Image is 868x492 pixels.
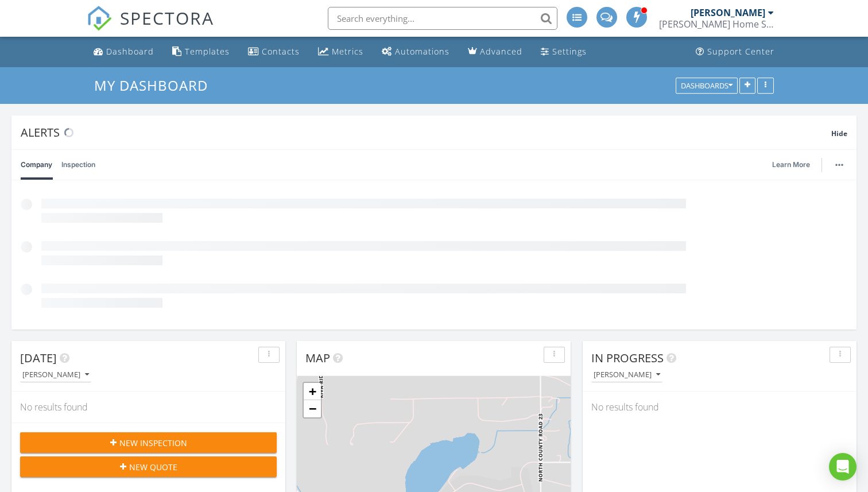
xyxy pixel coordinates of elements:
[676,78,738,94] button: Dashboards
[395,46,449,57] div: Automations
[304,383,321,400] a: Zoom in
[119,437,187,449] span: New Inspection
[20,432,277,453] button: New Inspection
[835,164,843,166] img: ellipsis-632cfdd7c38ec3a7d453.svg
[21,150,52,180] a: Company
[831,129,847,138] span: Hide
[20,456,277,477] button: New Quote
[332,46,363,57] div: Metrics
[583,392,857,423] div: No results found
[691,41,779,63] a: Support Center
[168,41,234,63] a: Templates
[691,7,765,18] div: [PERSON_NAME]
[22,371,89,379] div: [PERSON_NAME]
[61,150,95,180] a: Inspection
[87,16,214,40] a: SPECTORA
[120,6,214,30] span: SPECTORA
[591,350,664,366] span: In Progress
[89,41,158,63] a: Dashboard
[681,82,733,90] div: Dashboards
[772,159,817,171] a: Learn More
[129,461,177,473] span: New Quote
[594,371,660,379] div: [PERSON_NAME]
[480,46,522,57] div: Advanced
[328,7,557,30] input: Search everything...
[94,76,218,95] a: My Dashboard
[20,350,57,366] span: [DATE]
[11,392,285,423] div: No results found
[829,453,857,481] div: Open Intercom Messenger
[591,367,662,383] button: [PERSON_NAME]
[707,46,774,57] div: Support Center
[304,400,321,417] a: Zoom out
[262,46,300,57] div: Contacts
[243,41,304,63] a: Contacts
[106,46,154,57] div: Dashboard
[185,46,230,57] div: Templates
[313,41,368,63] a: Metrics
[536,41,591,63] a: Settings
[87,6,112,31] img: The Best Home Inspection Software - Spectora
[20,367,91,383] button: [PERSON_NAME]
[659,18,774,30] div: Scott Home Services, LLC
[21,125,831,140] div: Alerts
[463,41,527,63] a: Advanced
[305,350,330,366] span: Map
[552,46,587,57] div: Settings
[377,41,454,63] a: Automations (Advanced)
